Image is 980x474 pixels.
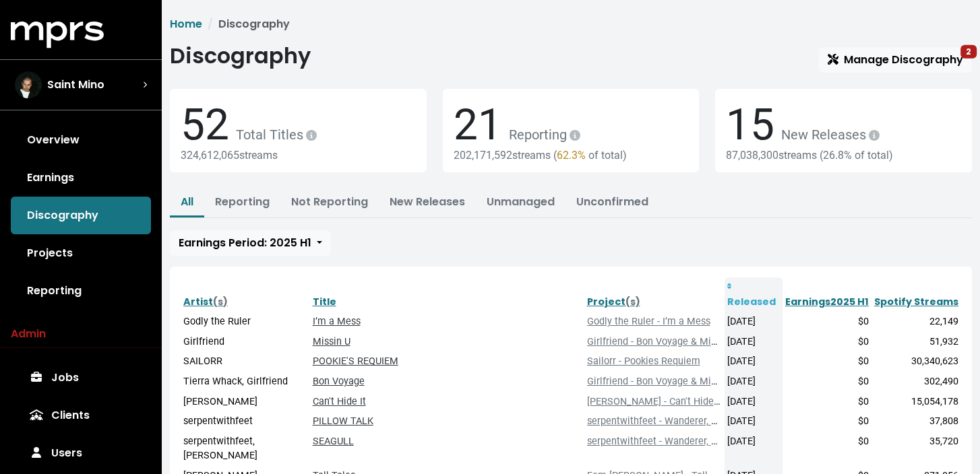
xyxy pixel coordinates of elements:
[313,295,336,308] a: Title
[725,277,783,312] th: Released
[181,149,416,162] div: 324,612,065 streams
[47,77,104,93] span: Saint Mino
[213,295,228,308] span: (s)
[181,100,229,150] span: 52
[871,392,961,412] td: 15,054,178
[170,16,972,32] nav: breadcrumb
[785,295,869,308] a: Earnings2025 H1
[11,272,151,310] a: Reporting
[576,194,648,209] a: Unconfirmed
[785,354,869,369] div: $0
[625,295,640,308] span: (s)
[587,436,797,447] a: serpentwithfeet - Wanderer, Pillow Talk, Seagull
[181,432,310,466] td: serpentwithfeet, [PERSON_NAME]
[11,26,104,42] a: mprs logo
[871,372,961,392] td: 302,490
[313,336,350,347] a: Missin U
[454,100,502,150] span: 21
[725,372,783,392] td: [DATE]
[871,432,961,466] td: 35,720
[587,316,710,327] a: Godly the Ruler - I’m a Mess
[725,432,783,466] td: [DATE]
[785,434,869,449] div: $0
[202,16,290,32] li: Discography
[774,127,882,143] span: New Releases
[502,127,583,143] span: Reporting
[725,312,783,332] td: [DATE]
[874,295,958,308] a: Spotify Streams
[487,194,555,209] a: Unmanaged
[179,235,311,250] span: Earnings Period: 2025 H1
[170,16,202,32] a: Home
[785,314,869,329] div: $0
[181,392,310,412] td: [PERSON_NAME]
[170,43,311,69] h1: Discography
[229,127,319,143] span: Total Titles
[871,332,961,352] td: 51,932
[313,376,365,387] a: Bon Voyage
[785,414,869,429] div: $0
[587,415,797,427] a: serpentwithfeet - Wanderer, Pillow Talk, Seagull
[454,149,689,162] div: 202,171,592 streams ( of total)
[587,355,700,367] a: Sailorr - Pookies Requiem
[823,149,852,162] span: 26.8%
[587,336,737,347] a: Girlfriend - Bon Voyage & Missin U
[828,52,963,67] span: Manage Discography
[785,395,869,409] div: $0
[11,397,151,434] a: Clients
[11,234,151,272] a: Projects
[785,335,869,349] div: $0
[871,411,961,432] td: 37,808
[587,295,640,308] a: Project(s)
[170,230,331,256] button: Earnings Period: 2025 H1
[313,415,373,427] a: PILLOW TALK
[11,434,151,472] a: Users
[215,194,270,209] a: Reporting
[390,194,465,209] a: New Releases
[181,411,310,432] td: serpentwithfeet
[726,149,961,162] div: 87,038,300 streams ( of total)
[725,332,783,352] td: [DATE]
[785,374,869,389] div: $0
[871,312,961,332] td: 22,149
[313,436,354,447] a: SEAGULL
[181,351,310,372] td: SAILORR
[960,45,977,59] span: 2
[557,149,586,162] span: 62.3%
[313,316,361,327] a: I’m a Mess
[725,351,783,372] td: [DATE]
[819,47,972,73] a: Manage Discography2
[11,359,151,397] a: Jobs
[725,392,783,412] td: [DATE]
[183,295,228,308] a: Artist(s)
[587,396,723,407] a: [PERSON_NAME] - Can't Hide It
[725,411,783,432] td: [DATE]
[11,159,151,197] a: Earnings
[181,372,310,392] td: Tierra Whack, Girlfriend
[587,376,737,387] a: Girlfriend - Bon Voyage & Missin U
[313,355,398,367] a: POOKIE'S REQUIEM
[15,71,42,98] img: The selected account / producer
[181,194,193,209] a: All
[11,121,151,159] a: Overview
[871,351,961,372] td: 30,340,623
[291,194,368,209] a: Not Reporting
[181,312,310,332] td: Godly the Ruler
[181,332,310,352] td: Girlfriend
[726,100,774,150] span: 15
[313,396,366,407] a: Can't Hide It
